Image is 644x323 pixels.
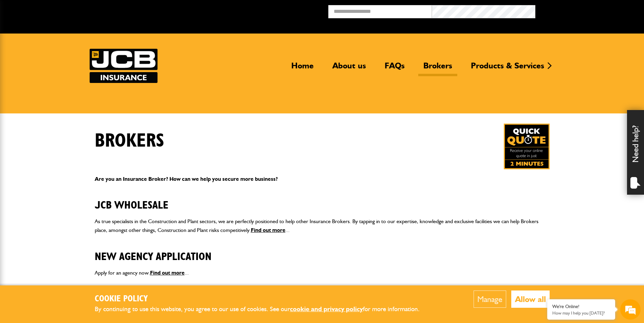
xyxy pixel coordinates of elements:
h2: Cookie Policy [95,294,431,304]
p: Are you an Insurance Broker? How can we help you secure more business? [95,175,550,184]
img: Quick Quote [504,124,550,169]
h2: Our Products [95,283,550,306]
p: Apply for an agency now. ... [95,268,550,277]
img: JCB Insurance Services logo [90,49,158,83]
button: Manage [474,290,506,308]
div: Need help? [627,110,644,195]
p: As true specialists in the Construction and Plant sectors, we are perfectly positioned to help ot... [95,217,550,234]
a: Get your insurance quote in just 2-minutes [504,124,550,169]
a: Brokers [418,61,457,76]
a: FAQs [380,61,410,76]
a: Home [286,61,319,76]
a: Find out more [150,270,185,276]
h2: JCB Wholesale [95,189,550,212]
a: About us [327,61,371,76]
p: How may I help you today? [552,310,610,316]
a: Find out more [251,227,286,233]
button: Broker Login [535,5,639,16]
a: Products & Services [466,61,549,76]
h2: New Agency Application [95,240,550,263]
a: cookie and privacy policy [290,305,363,313]
button: Allow all [511,290,550,308]
a: JCB Insurance Services [90,49,158,83]
div: We're Online! [552,304,610,309]
h1: Brokers [95,130,164,152]
p: By continuing to use this website, you agree to our use of cookies. See our for more information. [95,304,431,315]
